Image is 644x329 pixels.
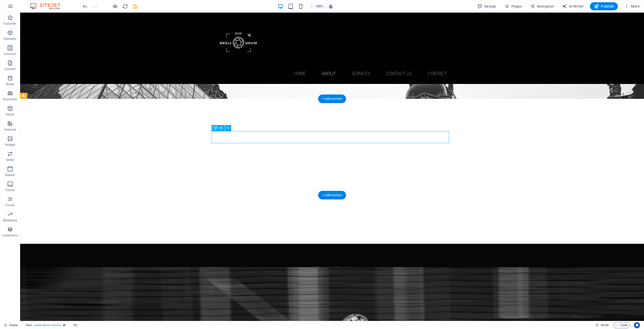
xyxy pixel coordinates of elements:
span: Click to select. Double-click to edit [25,322,32,328]
span: H2 [219,127,223,130]
p: Content [5,67,16,71]
button: Usercentrics [634,322,640,328]
span: Click to select. Double-click to edit [73,322,77,328]
button: Code [613,322,630,328]
button: save [132,3,138,9]
span: . preset-text-v2-columns [34,322,61,328]
button: Click here to leave preview mode and continue editing [112,3,118,9]
i: Save (Ctrl+S) [132,4,138,9]
button: Design [475,2,498,10]
p: Slider [6,158,14,162]
p: Columns [4,52,16,56]
span: : [604,323,605,327]
span: Pages [504,4,522,9]
span: AI Writer [562,4,584,9]
p: Boxes [6,82,14,86]
a: Click to cancel selection. Double-click to open Pages [4,322,18,328]
button: More [622,2,642,10]
p: Forms [6,203,15,207]
div: + Add section [318,95,346,103]
nav: breadcrumb [25,322,77,328]
p: Elements [4,37,17,41]
p: Marketing [3,218,17,222]
button: Navigator [528,2,556,10]
p: Footer [6,188,15,192]
button: undo [82,3,88,9]
button: Publish [590,2,618,10]
div: + Add section [318,191,346,199]
span: Navigator [530,4,554,9]
p: Images [5,143,15,147]
span: 00 00 [601,322,609,328]
p: Features [4,128,16,132]
p: Tables [6,112,15,116]
i: On resize automatically adjust zoom level to fit chosen device. [329,4,333,9]
span: Code [615,322,628,328]
span: Design [477,4,496,9]
h6: 100% [315,3,324,9]
button: AI Writer [560,2,586,10]
h6: Session time [595,322,609,328]
span: Publish [594,4,614,9]
i: This element is a customizable preset [63,324,65,326]
img: Editor Logo [29,3,67,9]
div: Design (Ctrl+Alt+Y) [475,2,498,10]
p: Header [5,173,15,177]
span: More [624,4,640,9]
p: Favorites [4,22,16,26]
button: Pages [502,2,524,10]
p: Collections [2,233,18,237]
i: Reload page [122,4,128,9]
button: reload [122,3,128,9]
p: Accordion [3,97,17,101]
button: 100% [308,3,326,9]
i: Undo: Change text (Ctrl+Z) [82,4,88,9]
